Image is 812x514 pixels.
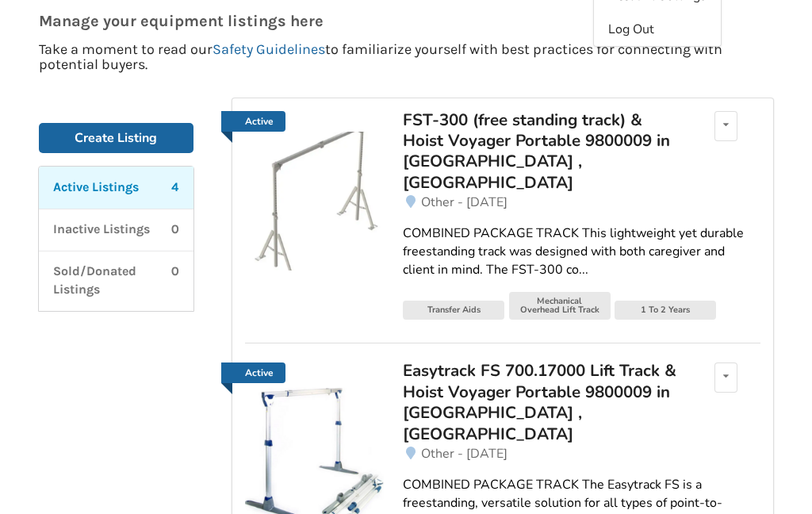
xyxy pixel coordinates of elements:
p: 0 [171,263,179,299]
p: Active Listings [53,178,139,197]
a: Transfer AidsMechanical Overhead Lift Track1 To 2 Years [403,292,760,324]
div: Easytrack FS 700.17000 Lift Track & Hoist Voyager Portable 9800009 in [GEOGRAPHIC_DATA] , [GEOGRA... [403,360,680,444]
span: Log Out [608,21,654,38]
p: Sold/Donated Listings [53,263,172,299]
a: Create Listing [39,123,194,153]
div: FST-300 (free standing track) & Hoist Voyager Portable 9800009 in [GEOGRAPHIC_DATA] , [GEOGRAPHIC... [403,109,680,194]
img: transfer aids-fst-300 (free standing track) & hoist voyager portable 9800009 in qualicum beach , bc [245,132,384,270]
a: Active [221,362,285,383]
p: Manage your equipment listings here [39,13,774,29]
p: Take a moment to read our to familiarize yourself with best practices for connecting with potenti... [39,42,774,72]
div: COMBINED PACKAGE TRACK This lightweight yet durable freestanding track was designed with both car... [403,224,760,279]
a: Active [245,111,384,270]
p: 4 [171,178,179,197]
a: Active [221,111,285,132]
div: 1 To 2 Years [615,301,716,320]
a: Easytrack FS 700.17000 Lift Track & Hoist Voyager Portable 9800009 in [GEOGRAPHIC_DATA] , [GEOGRA... [403,362,680,444]
a: Safety Guidelines [213,40,325,58]
a: Other - [DATE] [403,444,760,463]
span: Other - [DATE] [421,194,507,211]
a: COMBINED PACKAGE TRACK This lightweight yet durable freestanding track was designed with both car... [403,212,760,292]
p: Inactive Listings [53,221,150,239]
p: 0 [171,221,179,239]
a: Other - [DATE] [403,193,760,212]
span: Other - [DATE] [421,445,507,462]
div: Mechanical Overhead Lift Track [509,292,611,320]
a: FST-300 (free standing track) & Hoist Voyager Portable 9800009 in [GEOGRAPHIC_DATA] , [GEOGRAPHIC... [403,111,680,193]
div: Transfer Aids [403,301,504,320]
